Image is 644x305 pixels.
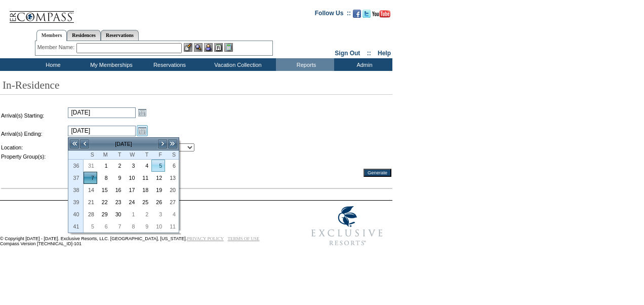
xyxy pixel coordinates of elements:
[98,197,110,208] a: 22
[276,58,334,71] td: Reports
[138,184,151,196] td: Thursday, September 18, 2025
[97,172,111,184] td: Monday, September 08, 2025
[335,50,360,57] a: Sign Out
[165,208,179,220] td: Saturday, October 04, 2025
[151,184,165,196] td: Friday, September 19, 2025
[166,184,178,196] a: 20
[138,221,151,232] a: 9
[98,221,110,232] a: 6
[152,184,165,196] a: 19
[111,208,125,220] td: Tuesday, September 30, 2025
[125,197,138,208] a: 24
[111,160,125,172] td: Tuesday, September 02, 2025
[184,43,192,52] img: b_edit.gif
[84,160,97,172] td: Sunday, August 31, 2025
[151,208,165,220] td: Friday, October 03, 2025
[84,197,97,208] a: 21
[378,50,391,57] a: Help
[111,172,125,184] td: Tuesday, September 09, 2025
[166,197,178,208] a: 27
[90,138,157,149] td: [DATE]
[363,13,371,19] a: Follow us on Twitter
[111,172,124,183] a: 9
[197,58,276,71] td: Vacation Collection
[372,10,390,18] img: Subscribe to our YouTube Channel
[363,10,371,18] img: Follow us on Twitter
[84,209,97,220] a: 28
[152,197,165,208] a: 26
[302,201,392,251] img: Exclusive Resorts
[68,184,84,196] th: 38
[138,220,151,233] td: Thursday, October 09, 2025
[166,172,178,183] a: 13
[98,172,110,183] a: 8
[194,43,203,52] img: View
[138,196,151,208] td: Thursday, September 25, 2025
[84,208,97,220] td: Sunday, September 28, 2025
[137,125,148,136] a: Open the calendar popup.
[138,160,151,171] a: 4
[37,43,76,52] div: Member Name:
[165,196,179,208] td: Saturday, September 27, 2025
[204,43,213,52] img: Impersonate
[165,220,179,233] td: Saturday, October 11, 2025
[334,58,392,71] td: Admin
[84,221,97,232] a: 5
[98,184,110,196] a: 15
[97,196,111,208] td: Monday, September 22, 2025
[166,160,178,171] a: 6
[372,13,390,19] a: Subscribe to our YouTube Channel
[97,160,111,172] td: Monday, September 01, 2025
[125,184,138,196] a: 17
[138,172,151,184] td: Thursday, September 11, 2025
[1,125,67,142] td: Arrival(s) Ending:
[111,221,124,232] a: 7
[68,172,84,184] th: 37
[125,220,138,233] td: Wednesday, October 08, 2025
[101,30,139,41] a: Reservations
[138,184,151,196] a: 18
[84,172,97,184] td: Sunday, September 07, 2025
[84,172,97,183] a: 7
[1,143,67,151] td: Location:
[367,50,371,57] span: ::
[151,160,165,172] td: Friday, September 05, 2025
[315,9,351,21] td: Follow Us ::
[111,150,125,160] th: Tuesday
[138,160,151,172] td: Thursday, September 04, 2025
[36,30,67,41] a: Members
[125,209,138,220] a: 1
[168,139,178,149] a: >>
[111,220,125,233] td: Tuesday, October 07, 2025
[69,139,79,149] a: <<
[98,209,110,220] a: 29
[84,196,97,208] td: Sunday, September 21, 2025
[138,197,151,208] a: 25
[125,184,138,196] td: Wednesday, September 17, 2025
[151,172,165,184] td: Friday, September 12, 2025
[68,196,84,208] th: 39
[125,150,138,160] th: Wednesday
[353,10,361,18] img: Become our fan on Facebook
[151,220,165,233] td: Friday, October 10, 2025
[228,236,260,241] a: TERMS OF USE
[68,208,84,220] th: 40
[151,150,165,160] th: Friday
[98,160,110,171] a: 1
[165,172,179,184] td: Saturday, September 13, 2025
[165,150,179,160] th: Saturday
[67,30,101,41] a: Residences
[111,197,124,208] a: 23
[138,172,151,183] a: 11
[97,184,111,196] td: Monday, September 15, 2025
[151,196,165,208] td: Friday, September 26, 2025
[125,172,138,183] a: 10
[9,3,74,23] img: Compass Home
[97,150,111,160] th: Monday
[139,58,197,71] td: Reservations
[137,107,148,118] a: Open the calendar popup.
[111,209,124,220] a: 30
[68,160,84,172] th: 36
[152,172,165,183] a: 12
[1,107,67,124] td: Arrival(s) Starting:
